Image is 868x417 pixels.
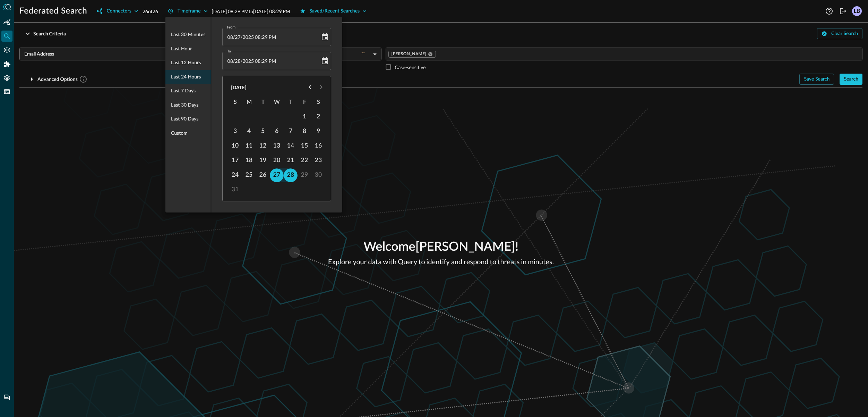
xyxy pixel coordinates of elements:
span: Last 30 minutes [171,31,205,39]
span: Month [227,34,233,40]
button: 24 [229,168,242,182]
button: 28 [284,168,298,182]
label: From [227,25,235,30]
div: Last 90 days [165,112,211,126]
div: Last 30 days [165,98,211,112]
button: Previous month [304,82,316,93]
div: Last 7 days [165,84,211,98]
button: 26 [256,168,270,182]
span: Tuesday [257,95,269,109]
button: 2 [312,110,326,124]
span: / [233,58,235,64]
button: 19 [256,154,270,168]
button: 5 [256,125,270,139]
span: Last 30 days [171,101,198,110]
div: Custom [165,126,211,141]
button: 13 [270,139,284,153]
button: 1 [298,110,312,124]
button: 4 [242,125,256,139]
span: Meridiem [269,58,276,64]
button: 21 [284,154,298,168]
span: Minutes [262,58,268,64]
button: 12 [256,139,270,153]
span: Custom [171,129,188,138]
button: 25 [242,168,256,182]
span: Thursday [284,95,297,109]
button: 27 [270,168,284,182]
button: 6 [270,125,284,139]
button: 3 [229,125,242,139]
button: 11 [242,139,256,153]
button: 14 [284,139,298,153]
span: Month [227,58,233,64]
span: Hours [255,34,261,40]
span: / [241,58,242,64]
button: 17 [229,154,242,168]
button: 18 [242,154,256,168]
span: / [233,34,235,40]
button: 7 [284,125,298,139]
span: / [241,34,242,40]
div: Last 30 minutes [165,28,211,42]
span: Year [242,34,254,40]
span: Last hour [171,45,192,53]
span: Last 12 hours [171,59,201,67]
div: Last 12 hours [165,56,211,70]
button: 16 [312,139,326,153]
span: Meridiem [269,34,276,40]
span: Day [235,34,241,40]
button: 10 [229,139,242,153]
span: Monday [243,95,255,109]
button: 23 [312,154,326,168]
div: Last hour [165,42,211,56]
span: Wednesday [270,95,283,109]
button: 20 [270,154,284,168]
span: Hours [255,58,261,64]
span: Day [235,58,241,64]
button: Choose date, selected date is Aug 27, 2025 [319,32,330,43]
span: Minutes [262,34,268,40]
div: [DATE] [231,84,246,91]
span: Sunday [229,95,241,109]
span: : [261,34,262,40]
label: To [227,49,231,54]
span: Year [242,58,254,64]
span: Saturday [312,95,325,109]
span: Last 90 days [171,115,198,124]
button: 22 [298,154,312,168]
span: Last 7 days [171,87,196,95]
button: Choose date, selected date is Aug 28, 2025 [319,56,330,67]
button: 8 [298,125,312,139]
span: : [261,58,262,64]
button: 15 [298,139,312,153]
button: 9 [312,125,326,139]
span: Friday [298,95,311,109]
